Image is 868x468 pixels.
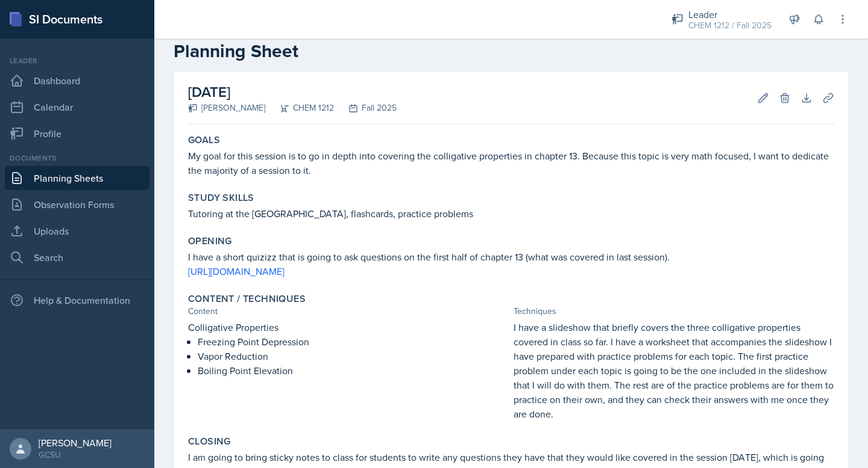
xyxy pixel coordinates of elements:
a: Profile [5,122,149,146]
p: Boiling Point Elevation [198,363,509,378]
p: I have a short quizizz that is going to ask questions on the first half of chapter 13 (what was c... [188,250,834,264]
div: [PERSON_NAME] [39,437,112,449]
label: Content / Techniques [188,293,306,305]
a: Dashboard [5,69,149,93]
div: Techniques [514,305,834,318]
p: I have a slideshow that briefly covers the three colligative properties covered in class so far. ... [514,320,834,421]
label: Opening [188,235,232,247]
a: Planning Sheets [5,166,149,190]
div: GCSU [39,449,112,461]
label: Closing [188,436,231,448]
div: Leader [5,55,149,66]
div: CHEM 1212 / Fall 2025 [688,19,772,32]
div: Help & Documentation [5,288,149,312]
div: Documents [5,153,149,164]
h2: [DATE] [188,81,397,103]
a: Calendar [5,95,149,119]
a: Uploads [5,219,149,243]
div: Fall 2025 [334,102,397,114]
label: Study Skills [188,192,254,204]
p: Colligative Properties [188,320,509,334]
p: Freezing Point Depression [198,334,509,349]
a: Observation Forms [5,192,149,217]
p: Vapor Reduction [198,349,509,363]
p: Tutoring at the [GEOGRAPHIC_DATA], flashcards, practice problems [188,206,834,221]
div: [PERSON_NAME] [188,102,265,114]
div: CHEM 1212 [265,102,334,114]
a: Search [5,245,149,269]
div: Content [188,305,509,318]
p: My goal for this session is to go in depth into covering the colligative properties in chapter 13... [188,149,834,177]
div: Leader [688,7,772,22]
label: Goals [188,134,220,146]
h2: Planning Sheet [174,40,849,62]
a: [URL][DOMAIN_NAME] [188,265,285,278]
